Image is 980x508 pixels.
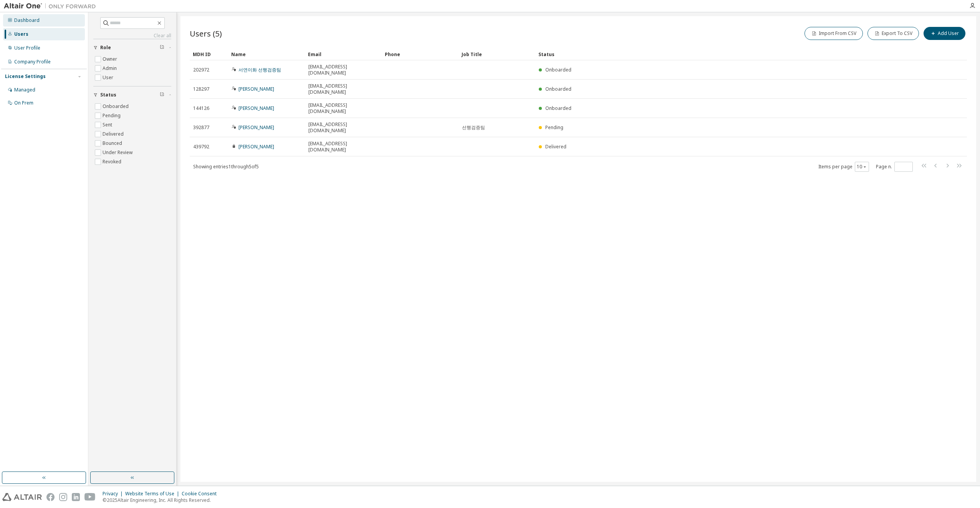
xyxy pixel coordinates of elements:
[462,48,532,60] div: Job Title
[238,86,274,92] a: [PERSON_NAME]
[238,105,274,111] a: [PERSON_NAME]
[100,45,111,51] span: Role
[5,73,46,80] div: License Settings
[93,86,171,103] button: Status
[103,148,134,157] label: Under Review
[193,67,209,73] span: 202972
[190,28,222,39] span: Users (5)
[818,162,869,172] span: Items per page
[193,163,259,170] span: Showing entries 1 through 5 of 5
[2,493,42,501] img: altair_logo.svg
[238,124,274,131] a: [PERSON_NAME]
[193,86,209,92] span: 128297
[103,491,125,497] div: Privacy
[4,2,100,10] img: Altair One
[14,45,40,51] div: User Profile
[545,105,571,111] span: Onboarded
[103,64,118,73] label: Admin
[545,143,566,150] span: Delivered
[308,102,378,115] span: [EMAIL_ADDRESS][DOMAIN_NAME]
[59,493,67,501] img: instagram.svg
[103,157,123,166] label: Revoked
[308,141,378,153] span: [EMAIL_ADDRESS][DOMAIN_NAME]
[14,87,35,93] div: Managed
[805,27,863,40] button: Import From CSV
[14,59,51,65] div: Company Profile
[46,493,55,501] img: facebook.svg
[308,121,378,134] span: [EMAIL_ADDRESS][DOMAIN_NAME]
[103,73,115,82] label: User
[308,83,378,95] span: [EMAIL_ADDRESS][DOMAIN_NAME]
[193,125,209,131] span: 392877
[84,493,96,501] img: youtube.svg
[545,86,571,92] span: Onboarded
[308,48,379,60] div: Email
[876,162,913,172] span: Page n.
[193,105,209,111] span: 144126
[545,124,563,131] span: Pending
[857,164,867,170] button: 10
[238,66,281,73] a: 서연이화 선행검증팀
[231,48,302,60] div: Name
[14,100,33,106] div: On Prem
[867,27,919,40] button: Export To CSV
[103,102,130,111] label: Onboarded
[100,92,116,98] span: Status
[103,55,119,64] label: Owner
[193,144,209,150] span: 439792
[182,491,221,497] div: Cookie Consent
[93,33,171,39] a: Clear all
[385,48,455,60] div: Phone
[462,125,485,131] span: 선행검증팀
[103,111,122,120] label: Pending
[193,48,225,60] div: MDH ID
[160,45,164,51] span: Clear filter
[545,66,571,73] span: Onboarded
[238,143,274,150] a: [PERSON_NAME]
[538,48,927,60] div: Status
[160,92,164,98] span: Clear filter
[72,493,80,501] img: linkedin.svg
[103,120,114,129] label: Sent
[14,31,28,37] div: Users
[308,64,378,76] span: [EMAIL_ADDRESS][DOMAIN_NAME]
[93,39,171,56] button: Role
[924,27,965,40] button: Add User
[103,129,125,139] label: Delivered
[103,497,221,503] p: © 2025 Altair Engineering, Inc. All Rights Reserved.
[14,17,40,23] div: Dashboard
[103,139,124,148] label: Bounced
[125,491,182,497] div: Website Terms of Use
